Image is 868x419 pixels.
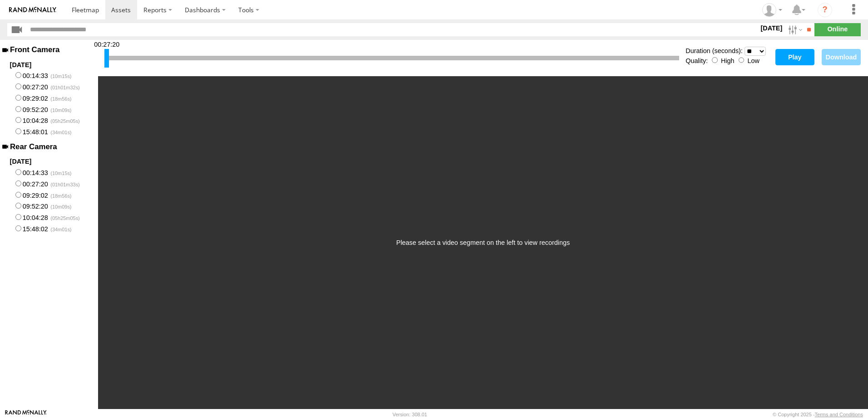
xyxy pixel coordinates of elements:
[759,23,784,33] label: [DATE]
[15,95,21,101] input: 09:29:02
[15,106,21,112] input: 09:52:20
[5,410,47,419] a: Visit our Website
[94,41,119,53] div: 00:27:20
[773,412,863,417] div: © Copyright 2025 -
[9,7,56,13] img: rand-logo.svg
[15,214,21,220] input: 10:04:28
[396,239,570,246] div: Please select a video segment on the left to view recordings
[686,47,743,54] label: Duration (seconds):
[784,23,804,36] label: Search Filter Options
[721,57,735,64] label: High
[818,3,832,17] i: ?
[775,49,814,65] button: Play
[686,57,708,64] label: Quality:
[15,225,21,231] input: 15:48:02
[759,3,785,17] div: Brandon McMartin
[15,72,21,78] input: 00:14:33
[15,180,21,186] input: 00:27:20
[15,117,21,123] input: 10:04:28
[747,57,759,64] label: Low
[15,169,21,175] input: 00:14:33
[15,128,21,134] input: 15:48:01
[15,192,21,198] input: 09:29:02
[815,412,863,417] a: Terms and Conditions
[15,83,21,89] input: 00:27:20
[15,203,21,209] input: 09:52:20
[393,412,427,417] div: Version: 308.01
